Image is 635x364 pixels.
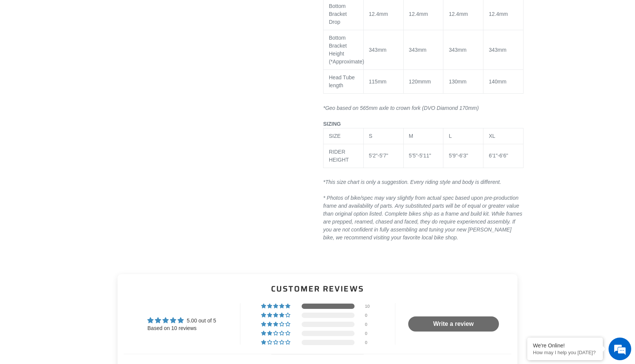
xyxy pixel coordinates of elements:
textarea: Type your message and hit 'Enter' [4,206,144,233]
div: Chat with us now [51,42,138,52]
div: Based on 10 reviews [147,325,216,332]
div: XL [489,132,518,140]
span: Bottom Bracket Drop [329,3,347,25]
span: 5.00 out of 5 [187,318,216,324]
div: SIZE [329,132,358,140]
a: Write a review [408,316,499,332]
span: Head Tube length [329,74,355,88]
div: 100% (10) reviews with 5 star rating [261,304,291,309]
div: 10 [365,304,374,309]
p: How may I help you today? [533,350,597,355]
div: RIDER HEIGHT [329,148,358,164]
div: Minimize live chat window [124,4,142,22]
div: We're Online! [533,342,597,349]
span: SIZING [323,121,341,127]
div: M [409,132,438,140]
em: *This size chart is only a suggestion. Every riding style and body is different. [323,179,501,185]
span: Bottom Bracket Height (*Approximate) [329,35,364,65]
div: 6'1"-6'6" [489,152,518,160]
div: 5'5"-5'11" [409,152,438,160]
span: 115mm [369,79,387,85]
span: 140mm [489,79,506,85]
span: *Geo based on 565mm axle to crown fork (DVO Diamond 170mm) [323,105,479,111]
span: 120mmm [409,79,431,85]
span: 12.4mm [449,11,468,17]
span: 130mm [449,79,466,85]
span: 12.4mm [369,11,388,17]
span: 12.4mm [409,11,428,17]
div: L [449,132,478,140]
div: Navigation go back [8,42,20,53]
td: S [363,128,403,144]
span: 343mm [489,47,506,53]
span: We're online! [44,95,104,171]
span: 343mm [409,47,427,53]
img: d_696896380_company_1647369064580_696896380 [24,38,43,57]
span: 343mm [369,47,387,53]
span: 343mm [449,47,466,53]
div: Average rating is 5.00 stars [147,316,216,325]
span: 12.4mm [489,11,508,17]
div: 5'2"-5'7" [369,152,398,160]
div: 5'9"-6'3" [449,152,478,160]
h2: Customer Reviews [124,283,511,294]
span: * Photos of bike/spec may vary slightly from actual spec based upon pre-production frame and avai... [323,195,522,241]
